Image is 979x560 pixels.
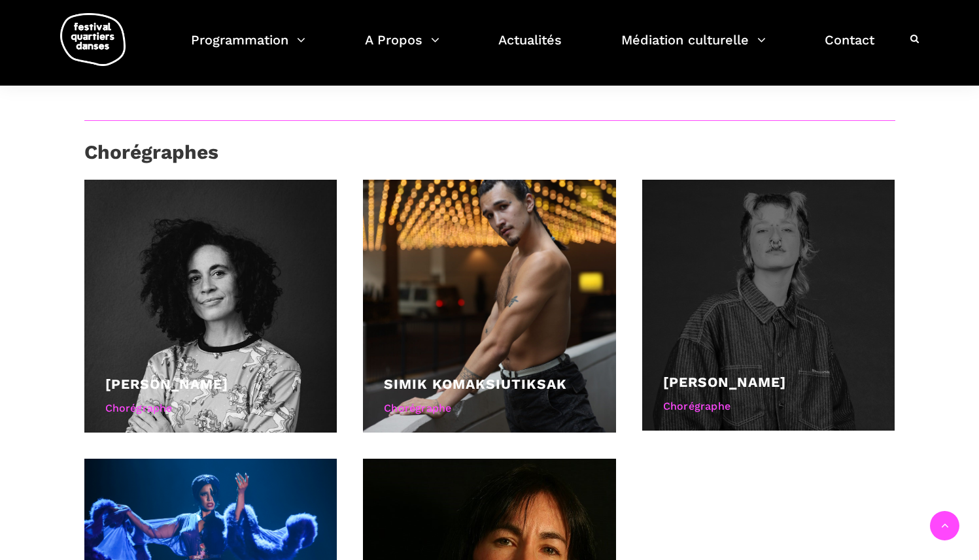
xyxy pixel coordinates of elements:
a: Actualités [498,29,562,67]
a: [PERSON_NAME] [663,374,786,390]
a: Contact [825,29,874,67]
a: Simik Komaksiutiksak [384,376,567,392]
div: Chorégraphe [105,400,317,417]
h3: Chorégraphes [84,140,218,173]
a: Médiation culturelle [621,29,766,67]
img: logo-fqd-med [60,13,126,66]
a: [PERSON_NAME] [105,376,228,392]
a: Programmation [191,29,305,67]
div: Chorégraphe [384,400,595,417]
a: A Propos [365,29,439,67]
div: Chorégraphe [663,398,874,415]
